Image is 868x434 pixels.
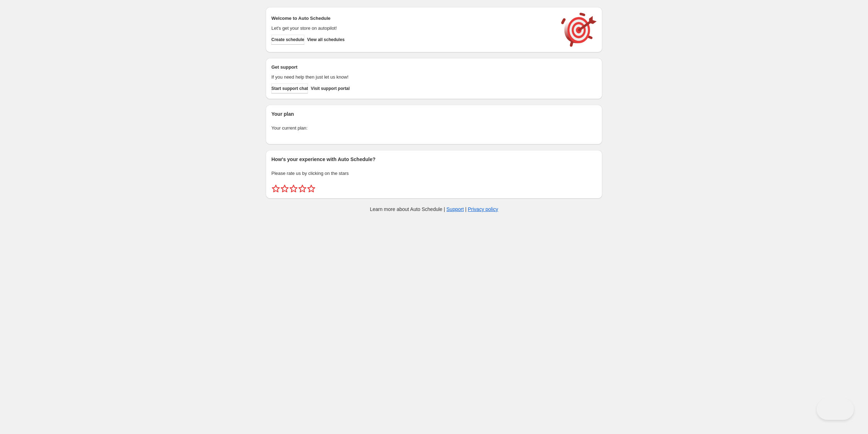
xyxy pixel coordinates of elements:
button: Create schedule [271,35,304,45]
a: Privacy policy [468,206,498,212]
h2: Welcome to Auto Schedule [271,15,554,22]
span: View all schedules [307,37,345,42]
p: Please rate us by clicking on the stars [271,170,597,177]
a: Visit support portal [311,84,350,93]
p: Let's get your store on autopilot! [271,25,554,32]
p: Learn more about Auto Schedule | | [370,206,498,213]
h2: Get support [271,64,554,71]
h2: Your plan [271,110,597,118]
span: Create schedule [271,37,304,42]
p: Your current plan: [271,125,597,132]
p: If you need help then just let us know! [271,74,554,81]
button: View all schedules [307,35,345,45]
a: Start support chat [271,84,308,93]
iframe: Toggle Customer Support [817,399,854,420]
a: Support [446,206,464,212]
h2: How's your experience with Auto Schedule? [271,156,597,163]
span: Visit support portal [311,86,350,91]
span: Start support chat [271,86,308,91]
